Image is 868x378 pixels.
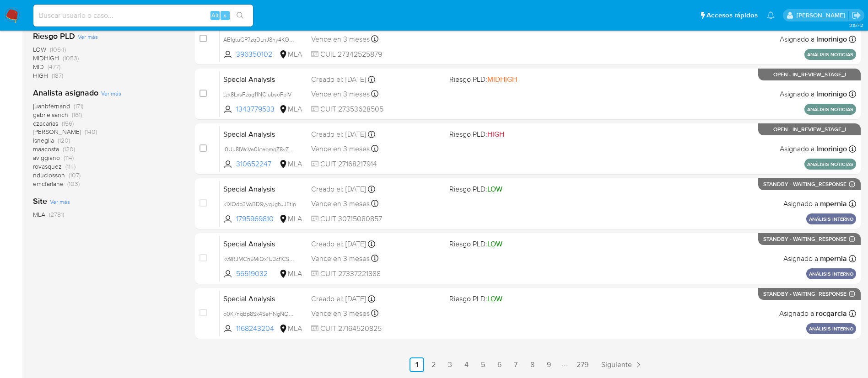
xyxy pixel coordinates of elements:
[706,11,758,20] span: Accesos rápidos
[797,11,848,20] p: maria.acosta@mercadolibre.com
[231,9,249,22] button: search-icon
[211,11,219,20] span: Alt
[224,11,226,20] span: s
[33,10,253,21] input: Buscar usuario o caso...
[852,11,861,20] a: Salir
[849,21,863,29] span: 3.157.2
[767,11,775,19] a: Notificaciones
